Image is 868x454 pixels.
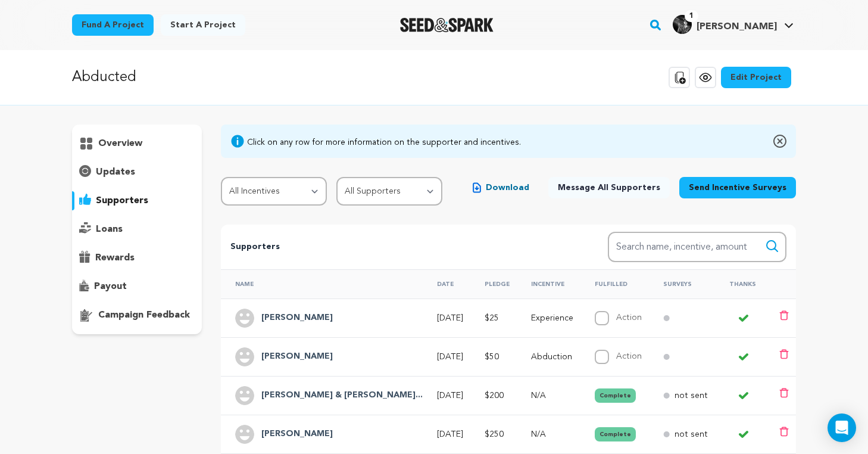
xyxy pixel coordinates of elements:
[72,306,202,325] button: campaign feedback
[247,136,521,148] div: Click on any row for more information on the supporter and incentives.
[230,240,570,254] p: Supporters
[72,248,202,268] button: rewards
[616,352,642,360] label: Action
[485,391,504,400] span: $200
[72,163,202,182] button: updates
[95,251,135,265] p: rewards
[261,350,333,364] h4: Miriam Jacobson
[548,177,670,198] button: Message All Supporters
[437,312,463,324] p: [DATE]
[679,177,796,198] button: Send Incentive Surveys
[72,67,136,88] p: Abducted
[72,14,154,36] a: Fund a project
[531,390,573,402] p: N/A
[261,427,333,441] h4: Bob Ward
[595,427,636,441] button: Complete
[685,10,698,22] span: 1
[485,353,499,361] span: $50
[580,269,649,298] th: Fulfilled
[96,194,148,208] p: supporters
[235,347,254,366] img: user.png
[485,430,504,439] span: $250
[463,177,539,198] button: Download
[400,18,494,32] img: Seed&Spark Logo Dark Mode
[616,313,642,322] label: Action
[437,351,463,363] p: [DATE]
[715,269,765,298] th: Thanks
[72,134,202,153] button: overview
[721,67,791,88] a: Edit Project
[261,311,333,325] h4: Leo
[649,269,715,298] th: Surveys
[98,136,142,151] p: overview
[670,13,796,38] span: Raechel Z.'s Profile
[72,191,202,210] button: supporters
[608,232,786,262] input: Search name, incentive, amount
[773,134,786,148] img: close-o.svg
[675,390,708,402] p: not sent
[675,428,708,440] p: not sent
[235,425,254,444] img: user.png
[531,428,573,440] p: N/A
[94,279,127,294] p: payout
[400,18,494,32] a: Seed&Spark Homepage
[697,22,777,32] span: [PERSON_NAME]
[98,308,190,322] p: campaign feedback
[235,309,254,328] img: user.png
[96,222,123,237] p: loans
[437,390,463,402] p: [DATE]
[72,277,202,296] button: payout
[470,269,517,298] th: Pledge
[437,428,463,440] p: [DATE]
[161,14,245,36] a: Start a project
[235,386,254,405] img: user.png
[558,182,660,194] span: Message All Supporters
[261,388,423,403] h4: Jim Carey & Rehm
[486,182,529,194] span: Download
[531,351,573,363] p: Abduction
[531,312,573,324] p: Experience
[828,413,856,442] div: Open Intercom Messenger
[96,165,135,179] p: updates
[72,220,202,239] button: loans
[670,13,796,34] a: Raechel Z.'s Profile
[221,269,423,298] th: Name
[423,269,470,298] th: Date
[485,314,499,322] span: $25
[673,15,692,34] img: 18c045636198d3cd.jpg
[517,269,580,298] th: Incentive
[595,388,636,403] button: Complete
[673,15,777,34] div: Raechel Z.'s Profile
